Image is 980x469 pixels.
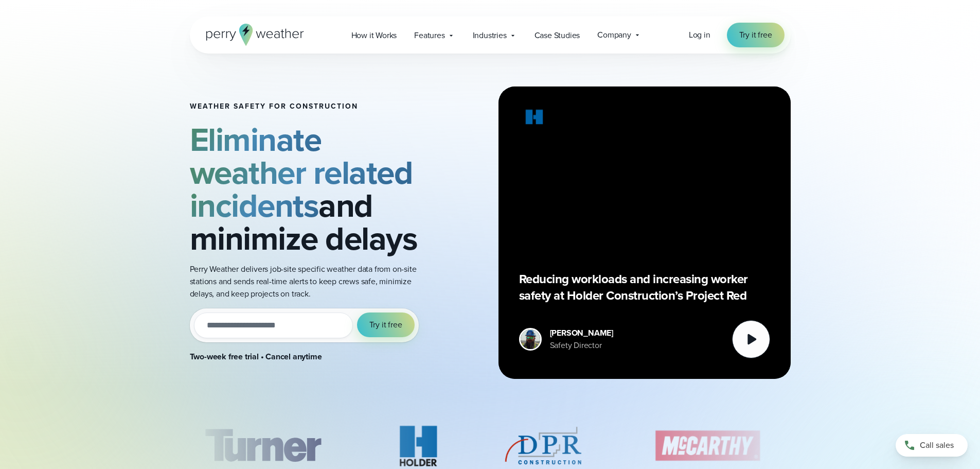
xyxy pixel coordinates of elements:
a: Case Studies [526,25,589,46]
h1: Weather safety for Construction [190,102,431,111]
a: Call sales [896,434,968,457]
span: Call sales [920,439,954,451]
span: How it Works [351,29,397,42]
img: Merco Chantres Headshot [521,329,540,349]
span: Company [597,29,631,41]
strong: Eliminate weather related incidents [190,115,413,230]
span: Try it free [739,29,772,41]
img: Holder.svg [519,107,550,131]
span: Log in [689,29,710,41]
strong: Two-week free trial • Cancel anytime [190,351,322,362]
p: Perry Weather delivers job-site specific weather data from on-site stations and sends real-time a... [190,263,431,300]
span: Try it free [369,319,402,331]
span: Industries [473,29,507,42]
div: Safety Director [550,339,613,352]
p: Reducing workloads and increasing worker safety at Holder Construction’s Project Red [519,271,770,304]
button: Try it free [357,312,415,337]
h2: and minimize delays [190,123,431,255]
a: Log in [689,29,710,41]
span: Case Studies [534,29,580,42]
span: Features [414,29,444,42]
a: How it Works [343,25,406,46]
a: Try it free [727,23,785,47]
div: [PERSON_NAME] [550,327,613,339]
